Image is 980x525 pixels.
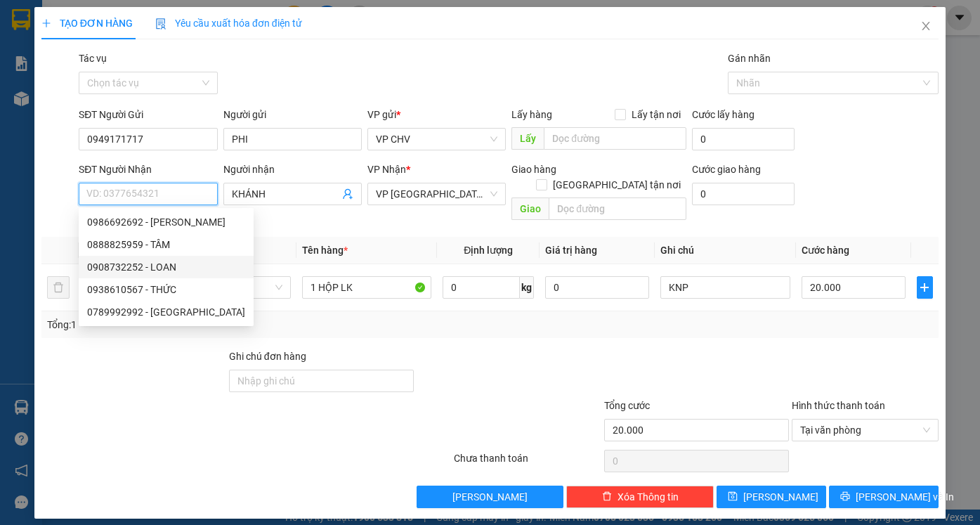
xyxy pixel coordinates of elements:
[302,245,348,256] span: Tên hàng
[79,53,107,64] label: Tác vụ
[87,304,245,320] div: 0789992992 - [GEOGRAPHIC_DATA]
[41,18,51,28] span: plus
[655,237,795,264] th: Ghi chú
[79,107,217,122] div: SĐT Người Gửi
[79,162,217,177] div: SĐT Người Nhận
[31,102,86,110] span: 07:31:11 [DATE]
[79,278,254,301] div: 0938610567 - THỨC
[367,107,506,122] div: VP gửi
[549,197,686,220] input: Dọc đường
[4,102,86,110] span: In ngày:
[79,211,254,233] div: 0986692692 - KHÁNH
[229,370,414,392] input: Ghi chú đơn hàng
[229,351,306,362] label: Ghi chú đơn hàng
[802,245,849,256] span: Cước hàng
[4,91,155,99] span: [PERSON_NAME]:
[87,282,245,297] div: 0938610567 - THỨC
[38,76,172,87] span: -----------------------------------------
[920,20,932,32] span: close
[692,128,795,150] input: Cước lấy hàng
[566,486,714,508] button: deleteXóa Thông tin
[376,129,497,150] span: VP CHV
[626,107,686,122] span: Lấy tận nơi
[452,489,528,505] span: [PERSON_NAME]
[87,259,245,275] div: 0908732252 - LOAN
[511,127,544,150] span: Lấy
[545,276,649,299] input: 0
[87,214,245,230] div: 0986692692 - [PERSON_NAME]
[544,127,686,150] input: Dọc đường
[840,491,850,503] span: printer
[302,276,431,299] input: VD: Bàn, Ghế
[367,164,406,175] span: VP Nhận
[376,183,497,205] span: VP Phước Đông
[511,197,549,220] span: Giao
[917,276,934,299] button: plus
[5,8,67,70] img: logo
[602,491,612,503] span: delete
[692,164,761,175] label: Cước giao hàng
[47,276,70,299] button: delete
[79,233,254,256] div: 0888825959 - TÂM
[604,400,650,411] span: Tổng cước
[223,107,362,122] div: Người gửi
[223,162,362,177] div: Người nhận
[792,400,885,411] label: Hình thức thanh toán
[79,301,254,323] div: 0789992992 - HẢI ĐẠI
[111,63,172,71] span: Hotline: 19001152
[717,486,826,508] button: save[PERSON_NAME]
[47,317,379,332] div: Tổng: 1
[511,109,552,120] span: Lấy hàng
[856,489,954,505] span: [PERSON_NAME] và In
[511,164,556,175] span: Giao hàng
[87,237,245,252] div: 0888825959 - TÂM
[906,7,946,46] button: Close
[342,188,353,200] span: user-add
[79,256,254,278] div: 0908732252 - LOAN
[728,53,771,64] label: Gán nhãn
[111,8,192,20] strong: ĐỒNG PHƯỚC
[417,486,564,508] button: [PERSON_NAME]
[743,489,818,505] span: [PERSON_NAME]
[547,177,686,193] span: [GEOGRAPHIC_DATA] tận nơi
[618,489,679,505] span: Xóa Thông tin
[111,22,189,40] span: Bến xe [GEOGRAPHIC_DATA]
[800,420,931,441] span: Tại văn phòng
[728,491,738,503] span: save
[520,276,534,299] span: kg
[452,451,603,475] div: Chưa thanh toán
[692,183,795,205] input: Cước giao hàng
[829,486,939,508] button: printer[PERSON_NAME] và In
[464,245,513,256] span: Định lượng
[917,282,933,293] span: plus
[155,18,166,30] img: icon
[692,109,754,120] label: Cước lấy hàng
[155,18,302,29] span: Yêu cầu xuất hóa đơn điện tử
[111,42,193,60] span: 01 Võ Văn Truyện, KP.1, Phường 2
[545,245,597,256] span: Giá trị hàng
[660,276,790,299] input: Ghi Chú
[41,18,133,29] span: TẠO ĐƠN HÀNG
[70,89,155,100] span: VPCHV1408250005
